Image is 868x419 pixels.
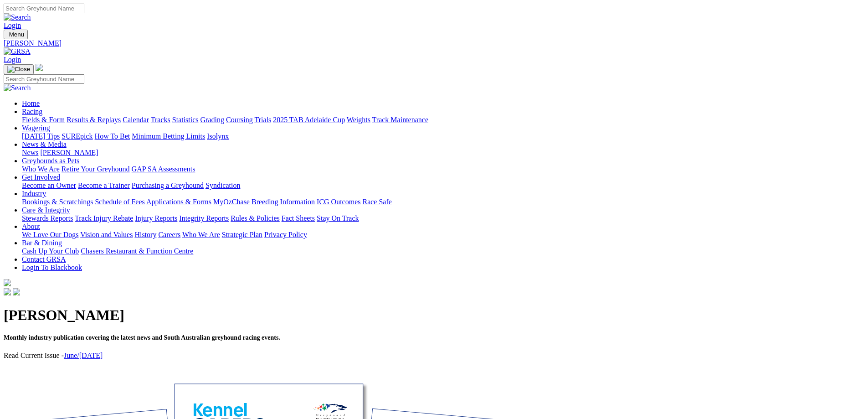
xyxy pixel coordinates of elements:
a: Industry [22,190,46,197]
a: Wagering [22,124,50,132]
a: Race Safe [362,198,391,206]
a: SUREpick [62,132,92,140]
h1: [PERSON_NAME] [4,307,864,324]
img: facebook.svg [4,288,11,295]
img: Close [7,66,30,73]
a: Who We Are [182,231,220,238]
div: Care & Integrity [22,214,864,222]
div: Get Involved [22,181,864,190]
a: Get Involved [22,173,60,181]
div: News & Media [22,149,864,157]
a: [DATE] Tips [22,132,60,140]
a: Login [4,21,21,29]
a: Results & Replays [67,116,121,124]
a: Stay On Track [317,214,359,222]
img: logo-grsa-white.png [4,279,11,286]
a: Stewards Reports [22,214,73,222]
a: Cash Up Your Club [22,247,79,255]
button: Toggle navigation [4,64,34,74]
img: Search [4,84,31,92]
a: Login To Blackbook [22,264,82,271]
a: Integrity Reports [179,214,229,222]
a: Calendar [123,116,149,124]
a: Bar & Dining [22,239,62,247]
a: GAP SA Assessments [132,165,195,173]
a: 2025 TAB Adelaide Cup [273,116,345,124]
div: Industry [22,198,864,206]
a: Injury Reports [135,214,177,222]
input: Search [4,74,84,84]
a: Strategic Plan [222,231,262,238]
a: About [22,222,40,230]
img: GRSA [4,47,31,56]
a: Breeding Information [252,198,315,206]
a: Login [4,56,21,63]
span: Menu [9,31,24,38]
div: Racing [22,116,864,124]
a: MyOzChase [213,198,250,206]
img: Search [4,13,31,21]
a: Retire Your Greyhound [62,165,130,173]
a: History [134,231,156,238]
a: Privacy Policy [264,231,307,238]
a: How To Bet [95,132,130,140]
a: Careers [158,231,180,238]
a: Fields & Form [22,116,65,124]
a: Coursing [226,116,253,124]
a: Tracks [151,116,170,124]
input: Search [4,4,84,13]
a: Track Injury Rebate [75,214,133,222]
a: June/[DATE] [64,352,103,359]
a: Weights [347,116,370,124]
p: Read Current Issue - [4,352,864,360]
a: [PERSON_NAME] [4,39,864,47]
a: Contact GRSA [22,255,66,263]
a: Minimum Betting Limits [132,132,205,140]
img: logo-grsa-white.png [36,64,43,71]
a: Syndication [205,181,240,189]
a: Schedule of Fees [95,198,144,206]
a: Become an Owner [22,181,76,189]
a: Purchasing a Greyhound [132,181,204,189]
div: About [22,231,864,239]
a: Greyhounds as Pets [22,157,79,165]
a: Racing [22,108,42,115]
a: We Love Our Dogs [22,231,78,238]
a: Statistics [172,116,199,124]
a: [PERSON_NAME] [40,149,98,156]
div: Greyhounds as Pets [22,165,864,173]
a: Bookings & Scratchings [22,198,93,206]
img: twitter.svg [13,288,20,295]
a: News [22,149,38,156]
div: Wagering [22,132,864,140]
a: News & Media [22,140,67,148]
a: Isolynx [207,132,229,140]
a: Applications & Forms [146,198,211,206]
a: Become a Trainer [78,181,130,189]
button: Toggle navigation [4,30,28,39]
a: Fact Sheets [282,214,315,222]
a: Grading [200,116,224,124]
a: Who We Are [22,165,60,173]
a: ICG Outcomes [317,198,360,206]
a: Chasers Restaurant & Function Centre [81,247,193,255]
a: Track Maintenance [372,116,428,124]
a: Trials [254,116,271,124]
div: Bar & Dining [22,247,864,255]
a: Care & Integrity [22,206,70,214]
a: Rules & Policies [231,214,280,222]
a: Vision and Values [80,231,133,238]
span: Monthly industry publication covering the latest news and South Australian greyhound racing events. [4,334,280,341]
a: Home [22,99,40,107]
